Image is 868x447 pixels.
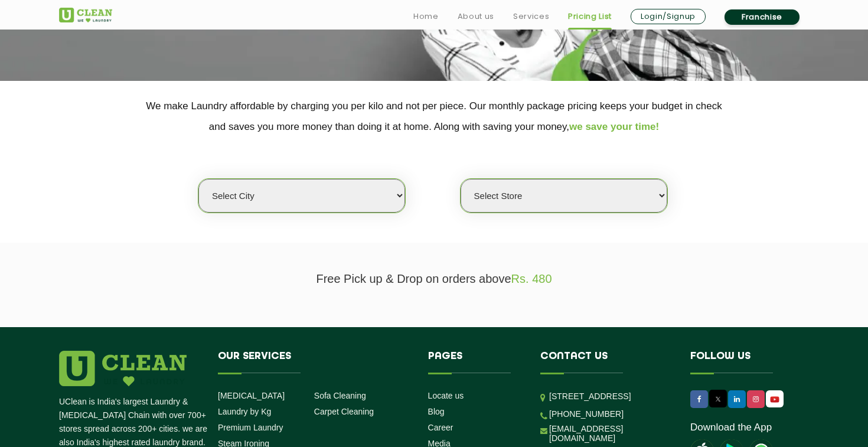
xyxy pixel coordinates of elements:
a: Pricing List [568,9,612,24]
a: Sofa Cleaning [314,391,366,400]
img: logo.png [59,351,187,386]
img: UClean Laundry and Dry Cleaning [59,8,112,22]
p: We make Laundry affordable by charging you per kilo and not per piece. Our monthly package pricin... [59,96,809,137]
a: Locate us [428,391,464,400]
span: we save your time! [569,121,659,132]
a: Premium Laundry [218,423,283,432]
a: Career [428,423,453,432]
a: Laundry by Kg [218,407,271,416]
a: Carpet Cleaning [314,407,374,416]
a: Franchise [725,9,800,25]
a: [PHONE_NUMBER] [549,409,624,419]
h4: Pages [428,351,523,373]
h4: Contact us [540,351,673,373]
img: UClean Laundry and Dry Cleaning [767,393,782,406]
a: Login/Signup [631,9,706,24]
span: Rs. 480 [511,272,552,285]
a: Blog [428,407,445,416]
a: Download the App [690,422,772,433]
p: Free Pick up & Drop on orders above [59,272,809,286]
a: [MEDICAL_DATA] [218,391,285,400]
a: About us [458,9,494,24]
h4: Our Services [218,351,410,373]
h4: Follow us [690,351,794,373]
a: Home [413,9,439,24]
a: [EMAIL_ADDRESS][DOMAIN_NAME] [549,424,673,443]
p: [STREET_ADDRESS] [549,390,673,403]
a: Services [513,9,549,24]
